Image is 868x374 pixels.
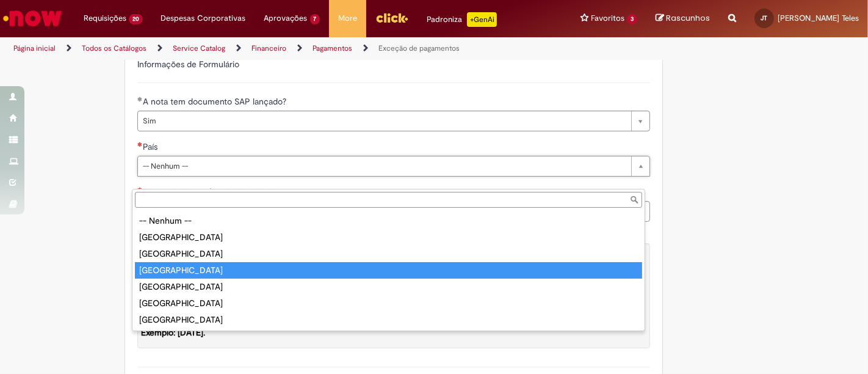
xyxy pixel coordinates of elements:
[135,213,642,229] div: -- Nenhum --
[135,312,642,328] div: [GEOGRAPHIC_DATA]
[135,262,642,279] div: [GEOGRAPHIC_DATA]
[135,246,642,262] div: [GEOGRAPHIC_DATA]
[132,210,645,331] ul: País
[135,295,642,312] div: [GEOGRAPHIC_DATA]
[135,229,642,246] div: [GEOGRAPHIC_DATA]
[135,279,642,295] div: [GEOGRAPHIC_DATA]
